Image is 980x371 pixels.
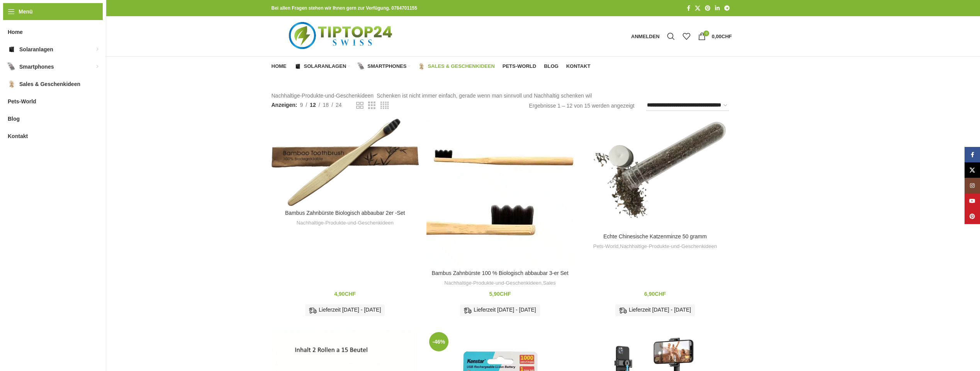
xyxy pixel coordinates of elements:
[444,280,541,287] a: Nachhaltige-Produkte-und-Geschenkideen
[272,59,287,74] a: Home
[19,7,33,16] span: Menü
[722,3,732,13] a: Telegram Social Link
[544,63,559,69] span: Blog
[965,193,980,209] a: YouTube Social Link
[19,60,54,74] span: Smartphones
[965,147,980,162] a: Facebook Social Link
[503,63,536,69] span: Pets-World
[644,291,666,297] bdi: 6,90
[356,101,363,110] a: Rasteransicht 2
[367,63,406,69] span: Smartphones
[8,94,36,108] span: Pets-World
[368,101,375,110] a: Rasteransicht 3
[333,101,345,109] a: 24
[631,34,660,39] span: Anmelden
[965,178,980,193] a: Instagram Social Link
[965,162,980,178] a: X Social Link
[585,243,725,250] div: ,
[431,270,568,276] a: Bambus Zahnbürste 100 % Biologisch abbaubar 3-er Set
[593,243,619,250] a: Pets-World
[684,3,693,13] a: Facebook Social Link
[965,209,980,224] a: Pinterest Social Link
[620,243,717,250] a: Nachhaltige-Produkte-und-Geschenkideen
[336,102,342,108] span: 24
[8,129,28,143] span: Kontakt
[543,280,555,287] a: Sales
[334,291,356,297] bdi: 4,90
[8,80,15,88] img: Sales & Geschenkideen
[19,42,53,56] span: Solaranlagen
[272,63,287,69] span: Home
[489,291,511,297] bdi: 5,90
[428,63,494,69] span: Sales & Geschenkideen
[19,77,80,91] span: Sales & Geschenkideen
[358,59,410,74] a: Smartphones
[581,119,729,229] a: Echte Chinesische Katzenminze 50 gramm
[272,101,297,109] span: Anzeigen
[544,59,559,74] a: Blog
[272,5,417,11] strong: Bei allen Fragen stehen wir Ihnen gern zur Verfügung. 0784701155
[297,101,306,109] a: 9
[722,34,732,39] span: CHF
[703,30,709,36] span: 0
[712,34,732,39] bdi: 0,00
[713,3,722,13] a: LinkedIn Social Link
[460,304,540,316] div: Lieferzeit [DATE] - [DATE]
[694,29,735,44] a: 0 0,00CHF
[8,63,15,71] img: Smartphones
[627,29,664,44] a: Anmelden
[345,291,356,297] span: CHF
[300,102,303,108] span: 9
[307,101,319,109] a: 12
[323,102,329,108] span: 18
[8,112,20,126] span: Blog
[272,91,732,100] p: Nachhaltige-Produkte-und-Geschenkideen Schenken ist nicht immer einfach, gerade wenn man sinnvoll...
[320,101,332,109] a: 18
[603,233,707,239] a: Echte Chinesische Katzenminze 50 gramm
[693,3,703,13] a: X Social Link
[418,59,494,74] a: Sales & Geschenkideen
[305,304,385,316] div: Lieferzeit [DATE] - [DATE]
[8,25,23,39] span: Home
[285,210,405,216] a: Bambus Zahnbürste Biologisch abbaubar 2er -Set
[310,102,316,108] span: 12
[380,101,389,110] a: Rasteransicht 4
[503,59,536,74] a: Pets-World
[272,33,412,39] a: Logo der Website
[358,63,365,70] img: Smartphones
[663,29,679,44] a: Suche
[566,59,591,74] a: Kontakt
[655,291,666,297] span: CHF
[294,63,301,70] img: Solaranlagen
[615,304,695,316] div: Lieferzeit [DATE] - [DATE]
[418,63,425,70] img: Sales & Geschenkideen
[703,3,713,13] a: Pinterest Social Link
[304,63,346,69] span: Solaranlagen
[297,219,394,227] a: Nachhaltige-Produkte-und-Geschenkideen
[272,119,419,206] a: Bambus Zahnbürste Biologisch abbaubar 2er -Set
[272,16,412,56] img: Tiptop24 Nachhaltige & Faire Produkte
[429,332,448,351] span: -46%
[268,59,594,74] div: Hauptnavigation
[8,46,15,53] img: Solaranlagen
[426,119,574,266] a: Bambus Zahnbürste 100 % Biologisch abbaubar 3-er Set
[294,59,350,74] a: Solaranlagen
[646,100,729,111] select: Shop-Reihenfolge
[566,63,591,69] span: Kontakt
[500,291,511,297] span: CHF
[430,280,570,287] div: ,
[529,101,634,110] p: Ergebnisse 1 – 12 von 15 werden angezeigt
[679,29,694,44] div: Meine Wunschliste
